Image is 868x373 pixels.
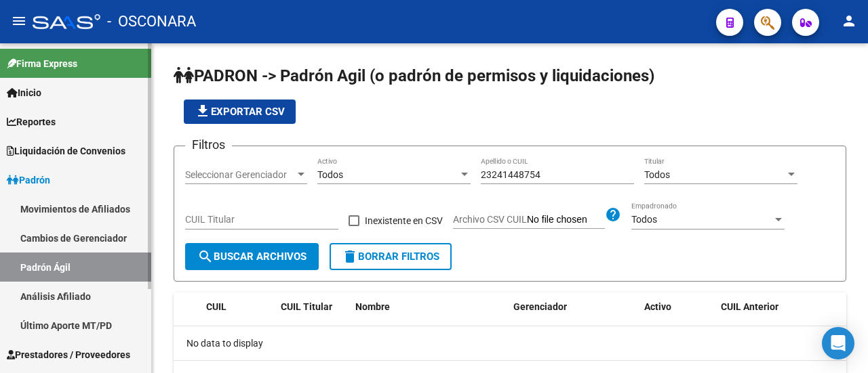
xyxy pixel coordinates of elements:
[7,347,130,362] span: Prestadores / Proveedores
[644,301,671,312] span: Activo
[453,214,527,225] span: Archivo CSV CUIL
[7,144,125,158] span: Liquidación de Convenios
[7,114,56,129] span: Reportes
[206,301,226,312] span: CUIL
[527,214,605,226] input: Archivo CSV CUIL
[342,250,439,263] span: Borrar Filtros
[174,66,654,85] span: PADRON -> Padrón Agil (o padrón de permisos y liquidaciones)
[107,7,196,37] span: - OSCONARA
[281,301,332,312] span: CUIL Titular
[342,248,358,265] mat-icon: delete
[7,56,77,71] span: Firma Express
[195,106,285,118] span: Exportar CSV
[7,173,50,188] span: Padrón
[197,250,307,263] span: Buscar Archivos
[355,301,390,312] span: Nombre
[605,206,621,223] mat-icon: help
[841,13,857,29] mat-icon: person
[197,248,214,265] mat-icon: search
[275,292,350,322] datatable-header-cell: CUIL Titular
[7,85,41,100] span: Inicio
[11,13,27,29] mat-icon: menu
[185,169,295,181] span: Seleccionar Gerenciador
[184,100,296,124] button: Exportar CSV
[822,327,854,359] div: Open Intercom Messenger
[201,292,275,322] datatable-header-cell: CUIL
[317,169,343,180] span: Todos
[330,243,452,270] button: Borrar Filtros
[715,292,846,322] datatable-header-cell: CUIL Anterior
[639,292,715,322] datatable-header-cell: Activo
[350,292,508,322] datatable-header-cell: Nombre
[508,292,639,322] datatable-header-cell: Gerenciador
[365,213,443,229] span: Inexistente en CSV
[185,135,232,154] h3: Filtros
[513,301,567,312] span: Gerenciador
[644,169,670,180] span: Todos
[721,301,778,312] span: CUIL Anterior
[185,243,319,270] button: Buscar Archivos
[631,214,657,225] span: Todos
[174,326,846,360] div: No data to display
[195,103,211,119] mat-icon: file_download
